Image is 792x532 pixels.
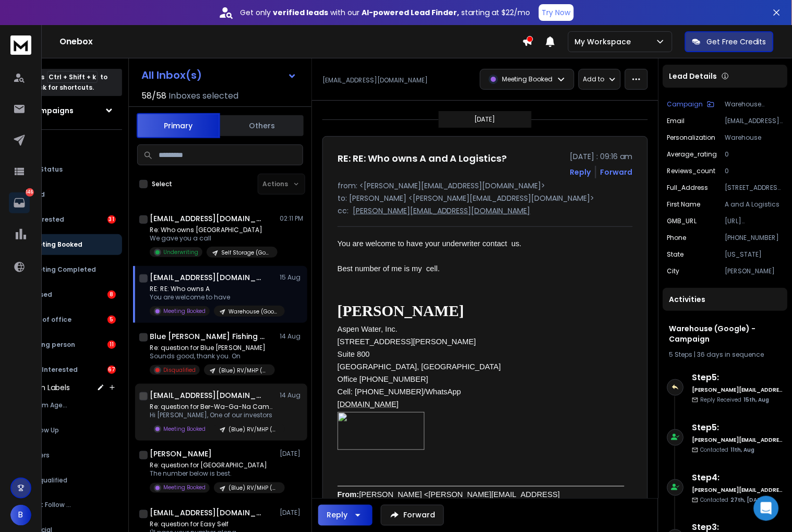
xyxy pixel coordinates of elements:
[725,217,784,225] p: [URL][DOMAIN_NAME]
[107,215,116,224] div: 31
[725,184,784,192] p: [STREET_ADDRESS][PERSON_NAME]
[280,332,303,341] p: 14 Aug
[542,7,571,18] p: Try Now
[9,359,122,380] button: Not Interested67
[707,37,766,47] p: Get Free Credits
[9,420,122,441] button: Follow Up
[150,293,275,301] p: You are welcome to have
[667,234,687,242] p: Phone
[280,509,303,517] p: [DATE]
[725,250,784,259] p: [US_STATE]
[338,180,633,191] p: from: <[PERSON_NAME][EMAIL_ADDRESS][DOMAIN_NAME]>
[725,167,784,175] p: 0
[29,476,67,485] span: Disqualified
[754,496,779,521] div: Open Intercom Messenger
[338,400,399,408] a: [DOMAIN_NAME]
[318,505,373,526] button: Reply
[163,366,196,374] p: Disqualified
[150,470,275,478] p: The number below is best.
[163,425,206,433] p: Meeting Booked
[150,449,212,460] h1: [PERSON_NAME]
[150,352,275,360] p: Sounds good, thank you. On
[667,250,684,259] p: State
[692,421,784,434] h6: Step 5 :
[150,331,265,342] h1: Blue [PERSON_NAME] Fishing & Camping Resort
[669,323,782,344] h1: Warehouse (Google) - Campaign
[338,193,633,203] p: to: [PERSON_NAME] <[PERSON_NAME][EMAIL_ADDRESS][DOMAIN_NAME]>
[133,65,305,86] button: All Inbox(s)
[338,491,359,499] span: From:
[28,341,75,349] p: Wrong person
[220,114,304,137] button: Others
[163,248,198,256] p: Underwriting
[9,184,122,205] button: Lead
[601,167,633,177] div: Forward
[107,291,116,299] div: 8
[28,366,78,374] p: Not Interested
[667,100,715,108] button: Campaign
[150,462,275,470] p: Re: question for [GEOGRAPHIC_DATA]
[163,307,206,315] p: Meeting Booked
[338,239,522,248] span: You are welcome to have your underwriter contact us.
[10,505,31,526] button: B
[692,471,784,484] h6: Step 4 :
[29,165,63,174] p: All Status
[667,184,709,192] p: Full_Address
[701,396,770,404] p: Reply Received
[150,285,275,293] p: RE: RE: Who owns A
[338,303,464,319] span: [PERSON_NAME]
[338,388,461,396] span: Cell: [PHONE_NUMBER]/WhatsApp
[725,134,784,142] p: Warehouse
[137,113,220,138] button: Primary
[667,217,697,225] p: GMB_URL
[362,7,460,18] strong: AI-powered Lead Finder,
[667,134,716,142] p: Personalization
[9,138,122,153] h3: Filters
[338,362,501,371] span: [GEOGRAPHIC_DATA], [GEOGRAPHIC_DATA]
[701,446,755,454] p: Contacted
[29,501,74,510] span: Fast Follow Up
[667,167,716,175] p: Reviews_count
[725,150,784,159] p: 0
[141,70,202,80] h1: All Inbox(s)
[669,350,782,359] div: |
[338,337,476,346] span: [STREET_ADDRESS][PERSON_NAME]
[338,375,428,383] span: Office [PHONE_NUMBER]
[280,450,303,458] p: [DATE]
[9,395,122,416] button: Warm Agent
[9,470,122,491] button: Disqualified
[667,117,685,125] p: Email
[669,71,717,81] p: Lead Details
[570,151,633,162] p: [DATE] : 09:16 am
[18,105,74,116] h1: All Campaigns
[107,366,116,374] div: 67
[685,31,774,52] button: Get Free Credits
[9,259,122,280] button: Meeting Completed
[744,396,770,404] span: 15th, Aug
[163,484,206,492] p: Meeting Booked
[280,214,303,223] p: 02:11 PM
[725,117,784,125] p: [EMAIL_ADDRESS][DOMAIN_NAME]
[731,446,755,454] span: 11th, Aug
[28,215,64,224] p: Interested
[152,180,172,188] label: Select
[667,267,680,275] p: City
[221,249,271,257] p: Self Storage (Google) - Campaign
[169,90,238,102] h3: Inboxes selected
[150,213,265,224] h1: [EMAIL_ADDRESS][DOMAIN_NAME]
[150,226,275,234] p: Re: Who owns [GEOGRAPHIC_DATA]
[663,288,788,311] div: Activities
[150,234,275,243] p: We gave you a call
[338,151,507,166] h1: RE: RE: Who owns A and A Logistics?
[338,412,425,450] img: image001.png@01DC0DC5.4A91CDA0
[28,265,96,274] p: Meeting Completed
[28,316,71,324] p: Out of office
[9,209,122,230] button: Interested31
[338,350,370,358] span: Suite 800
[725,100,784,108] p: Warehouse (Google) - Campaign
[150,390,265,401] h1: [EMAIL_ADDRESS][DOMAIN_NAME]
[219,367,269,374] p: (Blue) RV/MHP (Google) - Campaign
[338,325,398,333] span: Aspen Water, Inc.
[731,496,766,504] span: 27th, [DATE]
[9,234,122,255] button: Meeting Booked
